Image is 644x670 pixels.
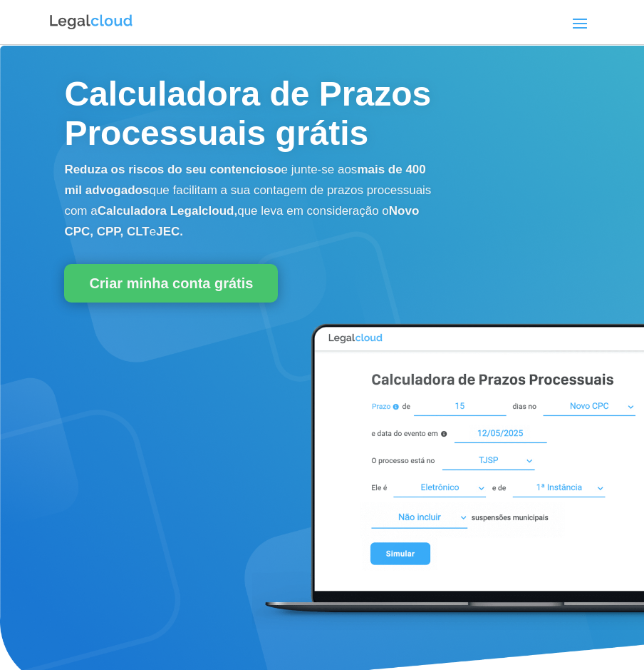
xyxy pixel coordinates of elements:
span: Calculadora de Prazos Processuais grátis [64,75,431,152]
b: Novo CPC, CPP, CLT [64,204,419,238]
b: Reduza os riscos do seu contencioso [64,163,281,176]
p: e junte-se aos que facilitam a sua contagem de prazos processuais com a que leva em consideração o e [64,160,437,242]
b: mais de 400 mil advogados [64,163,425,197]
img: Logo da Legalcloud [48,13,134,31]
img: Calculadora de Prazos Processuais Legalcloud [252,310,644,631]
b: Calculadora Legalcloud, [98,204,238,218]
a: Calculadora de Prazos Processuais Legalcloud [252,620,644,632]
a: Criar minha conta grátis [64,264,278,303]
b: JEC. [156,225,183,238]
